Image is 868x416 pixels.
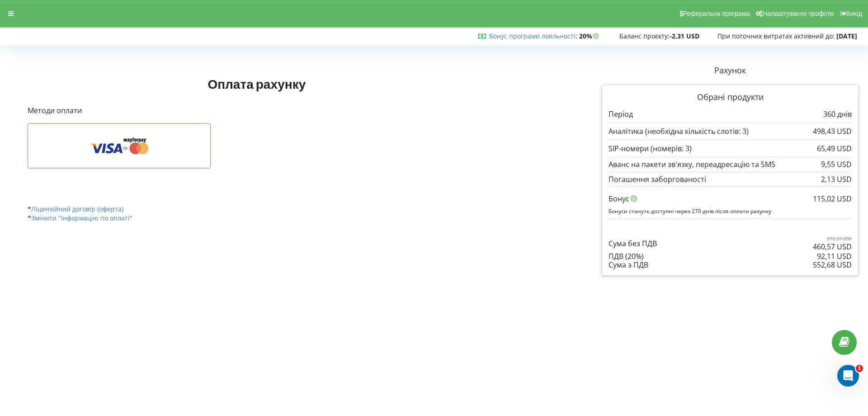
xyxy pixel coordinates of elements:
[813,235,852,242] p: 575,59 USD
[817,252,852,260] div: 92,11 USD
[821,175,852,183] div: 2,13 USD
[837,365,859,387] iframe: Intercom live chat
[489,32,576,40] a: Бонус програми лояльності
[609,109,633,120] p: Період
[619,32,670,40] span: Баланс проєкту:
[31,214,132,222] a: Змінити "Інформацію по оплаті"
[31,205,123,213] a: Ліцензійний договір (оферта)
[489,32,577,40] span: :
[817,143,852,154] p: 65,49 USD
[609,239,657,249] p: Сума без ПДВ
[609,207,852,215] p: Бонуси стануть доступні через 270 днів після оплати рахунку
[609,190,852,207] div: Бонус
[609,143,692,154] p: SIP-номери (номерів: 3)
[609,252,852,260] div: ПДВ (20%)
[609,261,852,269] div: Сума з ПДВ
[609,175,852,183] div: Погашення заборгованості
[717,32,835,40] span: При поточних витратах активний до:
[609,126,749,137] p: Аналітика (необхідна кількість слотів: 3)
[609,160,852,168] div: Аванс на пакети зв'язку, переадресацію та SMS
[579,32,601,40] strong: 20%
[683,10,750,17] span: Реферальна програма
[813,261,852,269] div: 552,68 USD
[609,91,852,103] p: Обрані продукти
[823,109,852,120] p: 360 днів
[846,10,862,17] span: Вихід
[813,242,852,252] p: 460,57 USD
[856,365,863,372] span: 1
[836,32,857,40] strong: [DATE]
[28,105,486,116] p: Методи оплати
[602,65,859,77] p: Рахунок
[28,76,486,92] h1: Оплата рахунку
[763,10,834,17] span: Налаштування профілю
[821,160,852,168] div: 9,55 USD
[813,190,852,207] div: 115,02 USD
[813,126,852,137] p: 498,43 USD
[670,32,699,40] strong: -2,31 USD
